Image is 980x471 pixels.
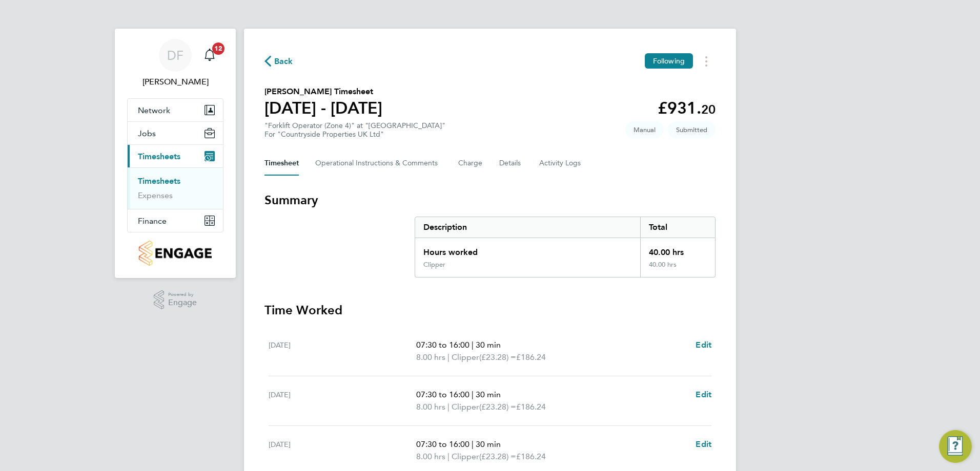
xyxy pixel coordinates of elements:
[539,151,582,176] button: Activity Logs
[128,167,223,209] div: Timesheets
[479,402,516,412] span: (£23.28) =
[264,151,299,176] button: Timesheet
[138,105,170,115] span: Network
[472,390,474,399] span: |
[138,129,156,138] span: Jobs
[274,55,293,68] span: Back
[264,121,445,139] div: "Forklift Operator (Zone 4)" at "[GEOGRAPHIC_DATA]"
[516,402,546,412] span: £186.24
[701,102,716,117] span: 20
[264,55,293,68] button: Back
[416,352,445,362] span: 8.00 hrs
[939,430,972,463] button: Engage Resource Center
[115,29,236,278] nav: Main navigation
[696,339,711,351] a: Edit
[415,217,640,238] div: Description
[458,151,483,176] button: Charge
[127,76,223,88] span: David Foreman
[653,56,685,66] span: Following
[128,99,223,121] button: Network
[479,452,516,461] span: (£23.28) =
[640,238,715,261] div: 40.00 hrs
[168,290,197,299] span: Powered by
[696,438,711,451] a: Edit
[447,352,450,362] span: |
[127,39,223,88] a: DF[PERSON_NAME]
[416,439,469,449] span: 07:30 to 16:00
[625,121,664,138] span: This timesheet was manually created.
[269,389,416,413] div: [DATE]
[138,190,173,200] a: Expenses
[697,53,716,69] button: Timesheets Menu
[696,389,711,401] a: Edit
[499,151,523,176] button: Details
[479,352,516,362] span: (£23.28) =
[476,390,501,399] span: 30 min
[640,261,715,277] div: 40.00 hrs
[472,439,474,449] span: |
[447,452,450,461] span: |
[138,152,180,161] span: Timesheets
[452,401,479,413] span: Clipper
[516,452,546,461] span: £186.24
[416,340,469,350] span: 07:30 to 16:00
[168,298,197,307] span: Engage
[264,85,382,98] h2: [PERSON_NAME] Timesheet
[264,192,716,208] h3: Summary
[127,241,223,266] a: Go to home page
[696,439,711,449] span: Edit
[696,340,711,350] span: Edit
[416,390,469,399] span: 07:30 to 16:00
[128,209,223,232] button: Finance
[138,176,180,186] a: Timesheets
[128,122,223,144] button: Jobs
[264,98,382,118] h1: [DATE] - [DATE]
[516,352,546,362] span: £186.24
[416,402,445,412] span: 8.00 hrs
[472,340,474,350] span: |
[139,241,211,266] img: countryside-properties-logo-retina.png
[415,217,716,277] div: Summary
[154,290,197,310] a: Powered byEngage
[476,340,501,350] span: 30 min
[415,238,640,261] div: Hours worked
[264,302,716,318] h3: Time Worked
[128,145,223,167] button: Timesheets
[315,151,442,176] button: Operational Instructions & Comments
[167,49,183,62] span: DF
[416,452,445,461] span: 8.00 hrs
[264,130,445,139] div: For "Countryside Properties UK Ltd"
[658,98,716,118] app-decimal: £931.
[640,217,715,238] div: Total
[447,402,450,412] span: |
[269,438,416,463] div: [DATE]
[423,261,445,269] div: Clipper
[138,216,167,226] span: Finance
[212,42,224,55] span: 12
[696,390,711,399] span: Edit
[452,351,479,363] span: Clipper
[476,439,501,449] span: 30 min
[668,121,716,138] span: This timesheet is Submitted.
[452,451,479,463] span: Clipper
[199,39,220,72] a: 12
[269,339,416,363] div: [DATE]
[645,53,693,69] button: Following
